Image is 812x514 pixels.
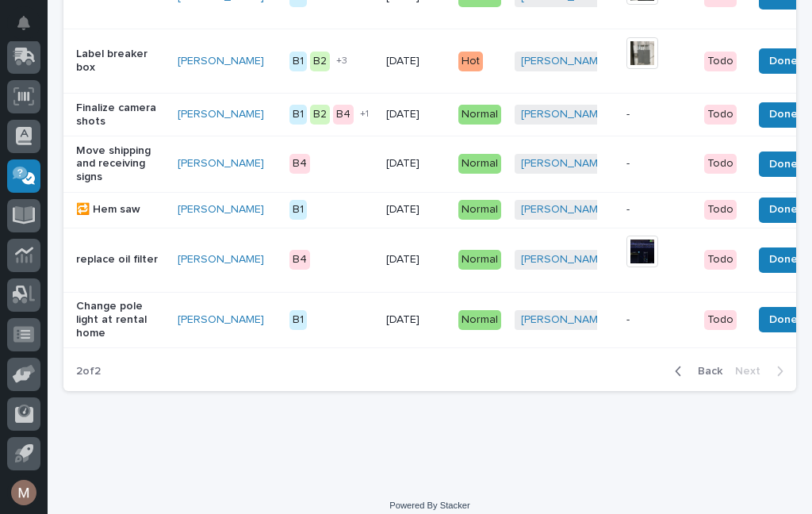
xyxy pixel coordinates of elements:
[458,250,501,270] div: Normal
[769,155,798,174] span: Done
[310,52,330,71] div: B2
[386,55,446,68] p: [DATE]
[729,364,796,378] button: Next
[521,313,726,327] a: [PERSON_NAME][DEMOGRAPHIC_DATA]
[386,157,446,171] p: [DATE]
[289,310,307,330] div: B1
[386,313,446,327] p: [DATE]
[76,102,165,128] p: Finalize camera shots
[704,250,737,270] div: Todo
[20,16,40,41] div: Notifications
[458,200,501,220] div: Normal
[63,352,113,391] p: 2 of 2
[521,253,726,267] a: [PERSON_NAME][DEMOGRAPHIC_DATA]
[759,247,808,273] button: Done
[458,154,501,174] div: Normal
[769,52,798,71] span: Done
[76,48,165,75] p: Label breaker box
[759,48,808,74] button: Done
[289,154,310,174] div: B4
[386,108,446,121] p: [DATE]
[458,52,483,71] div: Hot
[626,157,691,171] p: -
[769,105,798,124] span: Done
[704,200,737,220] div: Todo
[389,501,469,510] a: Powered By Stacker
[688,364,722,378] span: Back
[289,250,310,270] div: B4
[704,52,737,71] div: Todo
[360,109,369,119] span: + 1
[759,152,808,177] button: Done
[336,56,347,66] span: + 3
[178,55,264,68] a: [PERSON_NAME]
[662,364,729,378] button: Back
[76,253,165,267] p: replace oil filter
[386,203,446,217] p: [DATE]
[178,157,264,171] a: [PERSON_NAME]
[386,253,446,267] p: [DATE]
[521,108,607,121] a: [PERSON_NAME]
[178,108,264,121] a: [PERSON_NAME]
[76,300,165,339] p: Change pole light at rental home
[521,55,726,68] a: [PERSON_NAME][DEMOGRAPHIC_DATA]
[76,144,165,184] p: Move shipping and receiving signs
[7,476,40,509] button: users-avatar
[626,313,691,327] p: -
[521,203,607,217] a: [PERSON_NAME]
[458,105,501,125] div: Normal
[759,102,808,128] button: Done
[769,200,798,219] span: Done
[178,253,264,267] a: [PERSON_NAME]
[759,198,808,223] button: Done
[310,105,330,125] div: B2
[333,105,354,125] div: B4
[178,203,264,217] a: [PERSON_NAME]
[178,313,264,327] a: [PERSON_NAME]
[521,157,607,171] a: [PERSON_NAME]
[704,310,737,330] div: Todo
[769,310,798,329] span: Done
[626,203,691,217] p: -
[626,108,691,121] p: -
[458,310,501,330] div: Normal
[289,52,307,71] div: B1
[769,250,798,269] span: Done
[289,200,307,220] div: B1
[704,154,737,174] div: Todo
[704,105,737,125] div: Todo
[7,6,40,40] button: Notifications
[76,203,165,217] p: 🔁 Hem saw
[759,307,808,332] button: Done
[289,105,307,125] div: B1
[735,364,770,378] span: Next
